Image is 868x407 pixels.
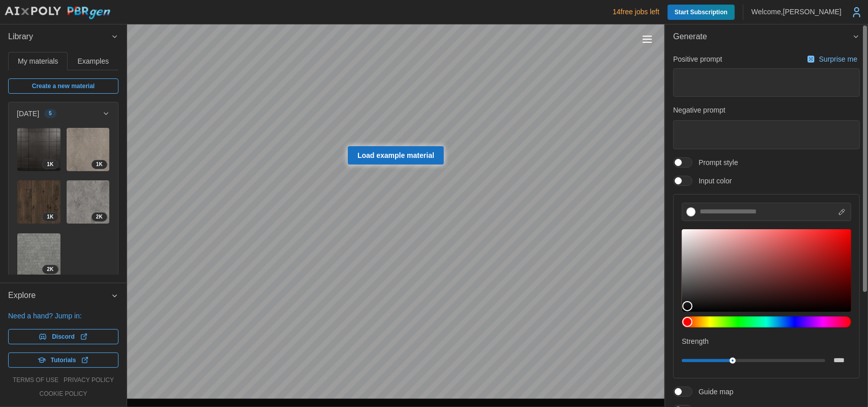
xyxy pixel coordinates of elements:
span: Discord [52,330,75,344]
a: Load example material [348,146,444,165]
a: cookie policy [39,390,87,398]
span: 2 K [96,213,103,221]
p: Welcome, [PERSON_NAME] [752,7,842,17]
span: 1 K [47,160,53,169]
a: Create a new material [8,78,118,94]
span: Generate [673,24,852,49]
span: Library [8,24,111,49]
a: 5xyYQwplE5N8Jx1Z70T41K [66,127,110,172]
span: Explore [8,283,111,308]
span: Load example material [357,147,434,164]
span: Create a new material [32,79,95,93]
span: My materials [18,58,58,65]
div: [DATE]5 [9,125,118,288]
span: 1 K [96,160,103,169]
span: Start Subscription [675,5,728,20]
p: Negative prompt [673,105,860,115]
span: Prompt style [693,157,738,168]
img: sybDQECq5uA5pRPowH4Q [17,128,61,171]
a: terms of use [13,376,58,385]
a: sybDQECq5uA5pRPowH4Q1K [17,127,61,172]
a: privacy policy [64,376,114,385]
span: Guide map [693,387,733,397]
span: 1 K [47,213,53,221]
img: Xvcif8ciQhSe4VqKWe2o [67,180,110,224]
img: 5xyYQwplE5N8Jx1Z70T4 [67,128,110,171]
a: Tutorials [8,352,118,368]
p: Positive prompt [673,54,722,64]
span: Examples [78,58,109,65]
button: Surprise me [804,52,860,66]
span: Tutorials [51,353,76,367]
p: Surprise me [819,54,859,64]
a: Acki1ZKHbC3I7LnSzY451K [17,180,61,224]
a: Discord [8,329,118,344]
img: AIxPoly PBRgen [4,6,111,20]
button: [DATE]5 [9,102,118,125]
p: Need a hand? Jump in: [8,311,118,321]
span: 5 [49,110,52,118]
img: Acki1ZKHbC3I7LnSzY45 [17,180,61,224]
span: Input color [693,176,732,186]
a: Start Subscription [668,5,735,20]
a: DdjoEduAgIQhPgDHenNd2K [17,233,61,277]
p: [DATE] [17,108,39,119]
p: Strength [682,336,851,346]
button: Generate [665,24,868,49]
p: 14 free jobs left [613,7,660,17]
button: Toggle viewport controls [640,32,654,46]
a: Xvcif8ciQhSe4VqKWe2o2K [66,180,110,224]
span: 2 K [47,265,53,274]
img: DdjoEduAgIQhPgDHenNd [17,233,61,277]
